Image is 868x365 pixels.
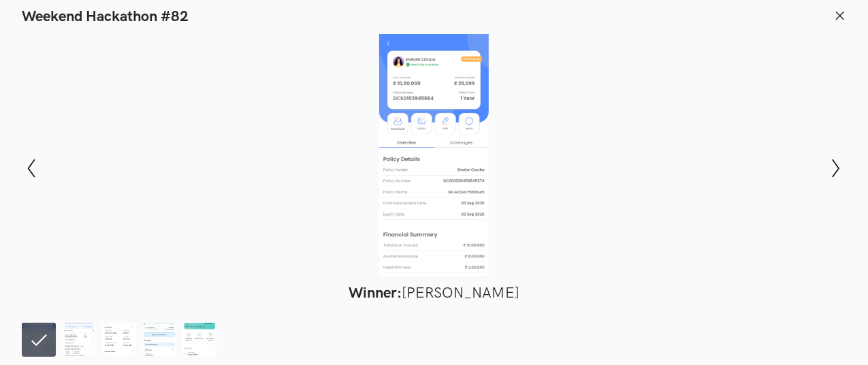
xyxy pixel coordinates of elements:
[50,284,818,302] figcaption: [PERSON_NAME]
[142,323,176,357] img: Srinivasan_Policy_detailssss.png
[102,323,136,357] img: UX_Challenge.png
[349,284,402,302] strong: Winner:
[182,323,216,357] img: Niva_Bupa_Redesign_-_Pulkit_Yadav.png
[22,8,189,26] h1: Weekend Hackathon #82
[62,323,96,357] img: NivBupa_Redesign-_Pranati_Tantravahi.png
